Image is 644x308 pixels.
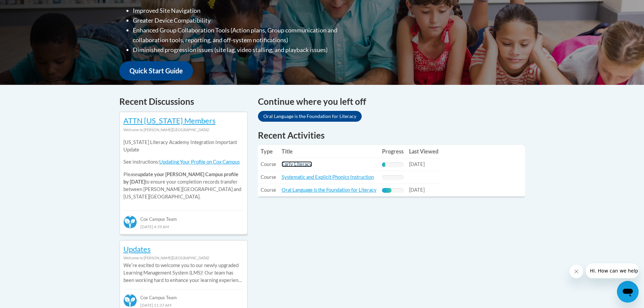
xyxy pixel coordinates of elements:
[123,134,244,206] div: Please to ensure your completion records transfer between [PERSON_NAME][GEOGRAPHIC_DATA] and [US_...
[123,289,244,301] div: Cox Campus Team
[119,61,193,80] a: Quick Start Guide
[119,95,248,108] h4: Recent Discussions
[123,126,244,134] div: Welcome to [PERSON_NAME][GEOGRAPHIC_DATA]!
[123,116,216,125] a: ATTN [US_STATE] Members
[282,174,374,180] a: Systematic and Explicit Phonics Instruction
[123,171,238,185] b: update your [PERSON_NAME] Campus profile by [DATE]
[261,187,276,193] span: Course
[279,145,379,158] th: Title
[379,145,406,158] th: Progress
[133,25,364,45] li: Enhanced Group Collaboration Tools (Action plans, Group communication and collaboration tools, re...
[133,16,364,25] li: Greater Device Compatibility
[282,161,312,167] a: Early Literacy
[123,223,244,230] div: [DATE] 4:39 AM
[258,111,362,122] a: Oral Language is the Foundation for Literacy
[406,145,441,158] th: Last Viewed
[133,6,364,16] li: Improved Site Navigation
[123,294,137,307] img: Cox Campus Team
[4,5,55,10] span: Hi. How can we help?
[586,263,639,278] iframe: Message from company
[382,188,392,193] div: Progress, %
[123,139,244,153] p: [US_STATE] Literacy Academy Integration Important Update
[123,210,244,222] div: Cox Campus Team
[282,187,377,193] a: Oral Language is the Foundation for Literacy
[123,254,244,262] div: Welcome to [PERSON_NAME][GEOGRAPHIC_DATA]!
[617,281,639,303] iframe: Button to launch messaging window
[382,162,386,167] div: Progress, %
[123,262,244,284] p: Weʹre excited to welcome you to our newly upgraded Learning Management System (LMS)! Our team has...
[261,174,276,180] span: Course
[409,187,425,193] span: [DATE]
[133,45,364,55] li: Diminished progression issues (site lag, video stalling, and playback issues)
[123,244,151,254] a: Updates
[123,158,244,166] p: See instructions:
[258,95,525,108] h4: Continue where you left off
[258,129,525,141] h1: Recent Activities
[159,159,240,165] a: Updating Your Profile on Cox Campus
[123,215,137,229] img: Cox Campus Team
[570,265,583,278] iframe: Close message
[409,161,425,167] span: [DATE]
[258,145,279,158] th: Type
[261,161,276,167] span: Course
